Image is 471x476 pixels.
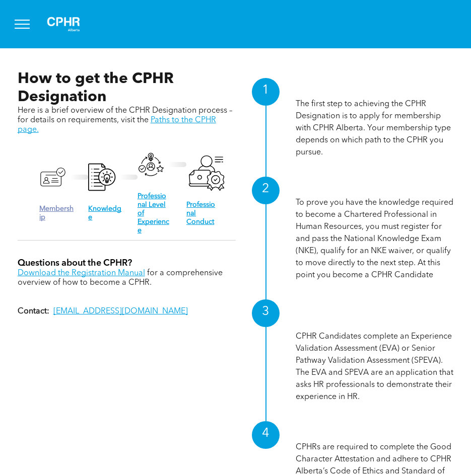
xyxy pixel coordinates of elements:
p: To prove you have the knowledge required to become a Chartered Professional in Human Resources, y... [296,197,454,281]
strong: Contact: [18,307,49,315]
a: Paths to the CPHR page. [18,116,216,134]
div: 2 [252,177,280,204]
div: 4 [252,421,280,449]
button: menu [9,11,35,37]
h1: Knowledge [296,181,454,197]
h1: Professional Conduct [296,426,454,441]
h1: Membership [296,83,454,98]
a: Membership [39,205,74,221]
a: Download the Registration Manual [18,269,145,277]
span: How to get the CPHR Designation [18,71,174,105]
div: 3 [252,299,280,327]
a: Professional Level of Experience [138,193,169,234]
a: Professional Conduct [186,201,215,225]
span: Here is a brief overview of the CPHR Designation process – for details on requirements, visit the [18,107,232,124]
a: Knowledge [88,205,121,221]
a: [EMAIL_ADDRESS][DOMAIN_NAME] [53,307,188,315]
span: for a comprehensive overview of how to become a CPHR. [18,269,223,287]
span: Questions about the CPHR? [18,259,132,268]
img: A white background with a few lines on it [38,8,89,40]
h1: Professional Level of Experience [296,304,454,331]
p: The first step to achieving the CPHR Designation is to apply for membership with CPHR Alberta. Yo... [296,98,454,158]
div: 1 [252,78,280,106]
p: CPHR Candidates complete an Experience Validation Assessment (EVA) or Senior Pathway Validation A... [296,331,454,403]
